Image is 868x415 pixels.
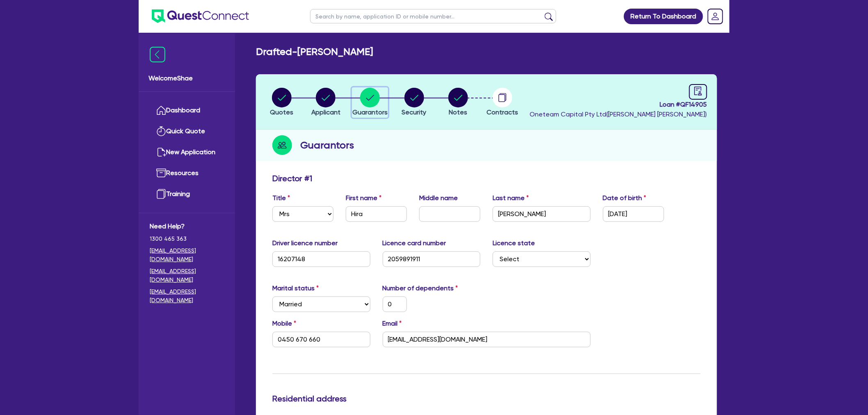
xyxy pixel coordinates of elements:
[150,246,224,264] a: [EMAIL_ADDRESS][DOMAIN_NAME]
[272,135,292,155] img: step-icon
[150,47,165,62] img: icon-menu-close
[694,87,703,96] span: audit
[346,193,381,203] label: First name
[383,238,446,248] label: Licence card number
[689,84,707,100] a: audit
[272,283,319,293] label: Marital status
[419,193,458,203] label: Middle name
[486,87,519,118] button: Contracts
[383,283,458,293] label: Number of dependents
[150,184,224,205] a: Training
[272,238,338,248] label: Driver licence number
[150,142,224,163] a: New Application
[148,73,225,83] span: Welcome Shae
[156,168,166,178] img: resources
[272,173,312,183] h3: Director # 1
[150,267,224,284] a: [EMAIL_ADDRESS][DOMAIN_NAME]
[310,9,556,23] input: Search by name, application ID or mobile number...
[530,100,707,109] span: Loan # QF14905
[272,394,701,404] h3: Residential address
[156,189,166,199] img: training
[402,87,427,118] button: Security
[156,147,166,157] img: new-application
[402,108,427,116] span: Security
[150,163,224,184] a: Resources
[352,87,388,118] button: Guarantors
[624,9,703,24] a: Return To Dashboard
[493,193,529,203] label: Last name
[272,193,290,203] label: Title
[270,108,293,116] span: Quotes
[150,221,224,231] span: Need Help?
[150,235,224,243] span: 1300 465 363
[150,121,224,142] a: Quick Quote
[272,319,296,328] label: Mobile
[530,110,707,118] span: Oneteam Capital Pty Ltd ( [PERSON_NAME] [PERSON_NAME] )
[448,87,468,118] button: Notes
[152,9,249,23] img: quest-connect-logo-blue
[383,319,402,328] label: Email
[150,100,224,121] a: Dashboard
[256,46,373,58] h2: Drafted - [PERSON_NAME]
[705,6,726,27] a: Dropdown toggle
[603,206,664,222] input: DD / MM / YYYY
[352,108,388,116] span: Guarantors
[311,108,340,116] span: Applicant
[603,193,646,203] label: Date of birth
[270,87,294,118] button: Quotes
[311,87,341,118] button: Applicant
[156,126,166,136] img: quick-quote
[150,287,224,305] a: [EMAIL_ADDRESS][DOMAIN_NAME]
[493,238,535,248] label: Licence state
[487,108,518,116] span: Contracts
[449,108,468,116] span: Notes
[300,138,354,153] h2: Guarantors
